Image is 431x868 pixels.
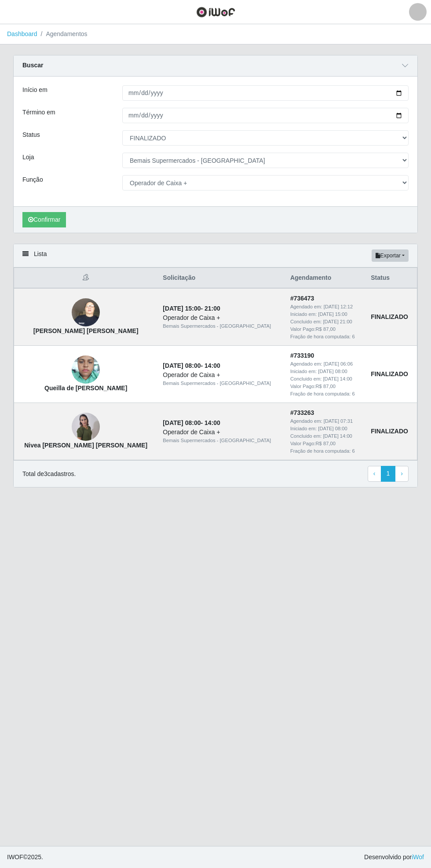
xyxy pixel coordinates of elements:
div: Lista [14,244,417,267]
a: 1 [381,466,396,482]
th: Agendamento [285,268,365,289]
time: [DATE] 15:00 [318,311,347,317]
th: Status [365,268,417,289]
time: [DATE] 07:31 [324,418,353,424]
button: Exportar [372,249,409,262]
th: Solicitação [157,268,285,289]
time: [DATE] 12:12 [324,304,353,309]
strong: - [163,305,220,312]
div: Concluido em: [290,318,360,326]
div: Bemais Supermercados - [GEOGRAPHIC_DATA] [163,322,280,330]
div: Iniciado em: [290,368,360,375]
strong: [PERSON_NAME] [PERSON_NAME] [33,327,139,334]
div: Valor Pago: R$ 87,00 [290,383,360,390]
div: Bemais Supermercados - [GEOGRAPHIC_DATA] [163,380,280,387]
span: › [401,470,403,477]
label: Início em [22,85,47,95]
a: Previous [368,466,381,482]
input: 00/00/0000 [122,108,409,123]
time: [DATE] 14:00 [323,376,352,381]
label: Loja [22,153,34,162]
img: Nivea Raquel Gonçalves de Assis [72,413,100,442]
time: 21:00 [205,305,220,312]
div: Agendado em: [290,360,360,368]
div: Operador de Caixa + [163,428,280,437]
img: CoreUI Logo [196,7,235,18]
time: [DATE] 15:00 [163,305,201,312]
img: Queilla de Lourdes Nascimento da Silva [72,351,100,388]
div: Agendado em: [290,303,360,311]
div: Operador de Caixa + [163,313,280,322]
strong: FINALIZADO [371,428,408,435]
span: © 2025 . [7,853,43,862]
p: Total de 3 cadastros. [22,469,76,479]
strong: # 733263 [290,409,314,416]
span: Desenvolvido por [364,853,424,862]
time: [DATE] 08:00 [318,426,347,431]
time: [DATE] 14:00 [323,433,352,439]
time: [DATE] 08:00 [163,362,201,369]
time: [DATE] 21:00 [323,319,352,324]
strong: Nivea [PERSON_NAME] [PERSON_NAME] [24,442,147,449]
img: Maria da Conceição Silva Lauritzen [72,294,100,331]
div: Valor Pago: R$ 87,00 [290,326,360,333]
label: Função [22,175,43,184]
label: Término em [22,108,55,117]
li: Agendamentos [37,29,88,39]
div: Fração de hora computada: 6 [290,333,360,341]
div: Iniciado em: [290,425,360,432]
time: 14:00 [205,419,220,426]
button: Confirmar [22,212,66,227]
span: ‹ [373,470,376,477]
strong: Queilla de [PERSON_NAME] [44,385,127,392]
div: Operador de Caixa + [163,370,280,380]
time: [DATE] 08:00 [163,419,201,426]
nav: pagination [368,466,409,482]
strong: - [163,362,220,369]
div: Iniciado em: [290,311,360,318]
input: 00/00/0000 [122,85,409,101]
strong: # 733190 [290,352,314,359]
div: Fração de hora computada: 6 [290,390,360,398]
time: 14:00 [205,362,220,369]
div: Valor Pago: R$ 87,00 [290,440,360,447]
div: Concluido em: [290,375,360,383]
time: [DATE] 06:06 [324,361,353,366]
span: IWOF [7,853,23,861]
strong: - [163,419,220,426]
strong: FINALIZADO [371,313,408,320]
div: Concluido em: [290,432,360,440]
label: Status [22,130,40,139]
strong: Buscar [22,62,43,69]
a: Dashboard [7,30,37,37]
div: Fração de hora computada: 6 [290,447,360,455]
time: [DATE] 08:00 [318,369,347,374]
strong: FINALIZADO [371,370,408,377]
div: Bemais Supermercados - [GEOGRAPHIC_DATA] [163,437,280,444]
div: Agendado em: [290,418,360,425]
strong: # 736473 [290,295,314,302]
a: Next [395,466,409,482]
a: iWof [412,853,424,861]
